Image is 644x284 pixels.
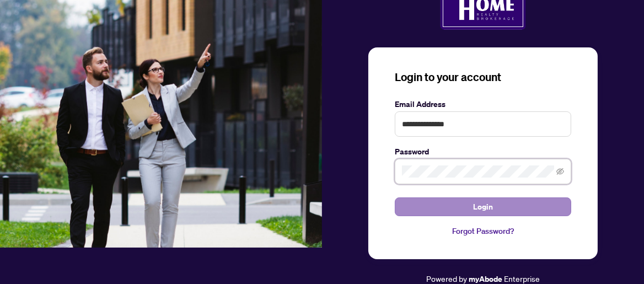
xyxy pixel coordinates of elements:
[395,225,571,237] a: Forgot Password?
[395,197,571,216] button: Login
[504,274,540,283] span: Enterprise
[556,168,564,175] span: eye-invisible
[395,69,571,85] h3: Login to your account
[395,146,571,158] label: Password
[426,274,467,283] span: Powered by
[395,98,571,110] label: Email Address
[473,198,493,216] span: Login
